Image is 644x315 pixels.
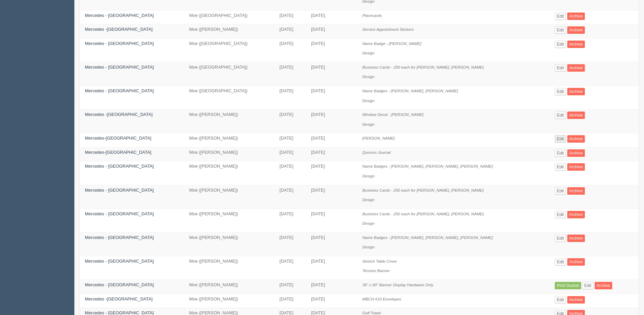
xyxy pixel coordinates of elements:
[85,13,154,18] a: Mercedes - [GEOGRAPHIC_DATA]
[362,89,458,93] i: Name Badges - [PERSON_NAME], [PERSON_NAME]
[306,133,357,147] td: [DATE]
[275,161,306,185] td: [DATE]
[184,62,274,86] td: Moe ([GEOGRAPHIC_DATA])
[362,136,395,140] i: [PERSON_NAME]
[567,41,585,48] a: Archive
[184,24,274,39] td: Moe ([PERSON_NAME])
[184,232,274,256] td: Moe ([PERSON_NAME])
[275,294,306,308] td: [DATE]
[306,185,357,209] td: [DATE]
[567,211,585,218] a: Archive
[362,212,484,216] i: Business Cards - 250 each for [PERSON_NAME], [PERSON_NAME]
[555,112,566,119] a: Edit
[275,110,306,133] td: [DATE]
[275,280,306,294] td: [DATE]
[275,38,306,62] td: [DATE]
[85,136,151,141] a: Mercedes-[GEOGRAPHIC_DATA]
[85,65,154,70] a: Mercedes - [GEOGRAPHIC_DATA]
[306,86,357,110] td: [DATE]
[362,51,375,55] i: Design
[306,280,357,294] td: [DATE]
[85,150,151,155] a: Mercedes-[GEOGRAPHIC_DATA]
[567,112,585,119] a: Archive
[275,62,306,86] td: [DATE]
[362,188,484,192] i: Business Cards - 250 each for [PERSON_NAME], [PERSON_NAME]
[275,209,306,232] td: [DATE]
[555,187,566,195] a: Edit
[184,185,274,209] td: Moe ([PERSON_NAME])
[555,163,566,171] a: Edit
[184,256,274,280] td: Moe ([PERSON_NAME])
[306,10,357,24] td: [DATE]
[85,41,154,46] a: Mercedes - [GEOGRAPHIC_DATA]
[306,256,357,280] td: [DATE]
[567,13,585,20] a: Archive
[184,10,274,24] td: Moe ([GEOGRAPHIC_DATA])
[362,297,401,301] i: MBCH #10 Envelopes
[362,27,414,31] i: Service Appointment Stickers
[85,211,154,216] a: Mercedes - [GEOGRAPHIC_DATA]
[85,259,154,264] a: Mercedes - [GEOGRAPHIC_DATA]
[184,110,274,133] td: Moe ([PERSON_NAME])
[85,296,152,301] a: Mercedes -[GEOGRAPHIC_DATA]
[184,133,274,147] td: Moe ([PERSON_NAME])
[362,268,390,273] i: Tension Banner
[555,235,566,242] a: Edit
[362,235,493,240] i: Name Badges - [PERSON_NAME], [PERSON_NAME], [PERSON_NAME]
[555,211,566,218] a: Edit
[362,112,424,117] i: Window Decal - [PERSON_NAME]
[555,41,566,48] a: Edit
[567,187,585,195] a: Archive
[362,164,493,168] i: Name Badges - [PERSON_NAME], [PERSON_NAME], [PERSON_NAME]
[567,258,585,266] a: Archive
[362,221,375,225] i: Design
[85,88,154,93] a: Mercedes - [GEOGRAPHIC_DATA]
[184,86,274,110] td: Moe ([GEOGRAPHIC_DATA])
[275,256,306,280] td: [DATE]
[362,311,381,315] i: Golf Towel
[184,209,274,232] td: Moe ([PERSON_NAME])
[567,64,585,72] a: Archive
[85,164,154,169] a: Mercedes - [GEOGRAPHIC_DATA]
[362,197,375,202] i: Design
[275,185,306,209] td: [DATE]
[362,41,422,46] i: Name Badge - [PERSON_NAME]
[306,232,357,256] td: [DATE]
[555,26,566,34] a: Edit
[555,88,566,95] a: Edit
[306,161,357,185] td: [DATE]
[184,294,274,308] td: Moe ([PERSON_NAME])
[362,13,382,18] i: Placecards
[567,135,585,143] a: Archive
[362,259,397,263] i: Stretch Table Cover
[567,163,585,171] a: Archive
[85,112,152,117] a: Mercedes -[GEOGRAPHIC_DATA]
[582,282,593,289] a: Edit
[362,98,375,103] i: Design
[555,258,566,266] a: Edit
[306,209,357,232] td: [DATE]
[275,86,306,110] td: [DATE]
[555,64,566,72] a: Edit
[567,235,585,242] a: Archive
[555,135,566,143] a: Edit
[275,10,306,24] td: [DATE]
[306,62,357,86] td: [DATE]
[362,283,433,287] i: 36" x 90" Banner Display Hardware Only
[184,161,274,185] td: Moe ([PERSON_NAME])
[85,282,154,287] a: Mercedes - [GEOGRAPHIC_DATA]
[362,65,484,69] i: Business Cards - 250 each for [PERSON_NAME], [PERSON_NAME]
[567,149,585,157] a: Archive
[275,147,306,161] td: [DATE]
[362,245,375,249] i: Design
[555,149,566,157] a: Edit
[362,174,375,178] i: Design
[362,150,391,154] i: Quorum Journal
[275,133,306,147] td: [DATE]
[306,24,357,39] td: [DATE]
[306,294,357,308] td: [DATE]
[362,122,375,126] i: Design
[85,27,152,32] a: Mercedes -[GEOGRAPHIC_DATA]
[555,13,566,20] a: Edit
[275,24,306,39] td: [DATE]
